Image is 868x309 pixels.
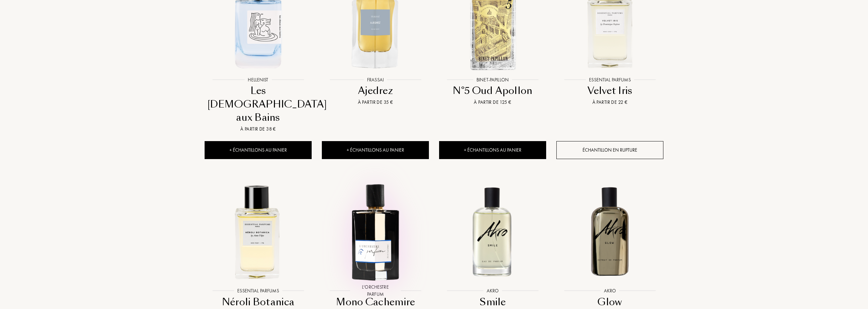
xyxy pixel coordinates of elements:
[207,125,309,133] div: À partir de 38 €
[323,178,428,284] img: Mono Cachemire L'Orchestre Parfum
[559,99,661,106] div: À partir de 22 €
[205,178,311,284] img: Néroli Botanica Essential Parfums
[322,141,429,159] div: + Échantillons au panier
[556,141,663,159] div: Échantillon en rupture
[205,141,312,159] div: + Échantillons au panier
[440,178,545,284] img: Smile Akro
[557,178,663,284] img: Glow Akro
[439,141,546,159] div: + Échantillons au panier
[325,99,426,106] div: À partir de 35 €
[442,99,543,106] div: À partir de 125 €
[207,84,309,124] div: Les [DEMOGRAPHIC_DATA] aux Bains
